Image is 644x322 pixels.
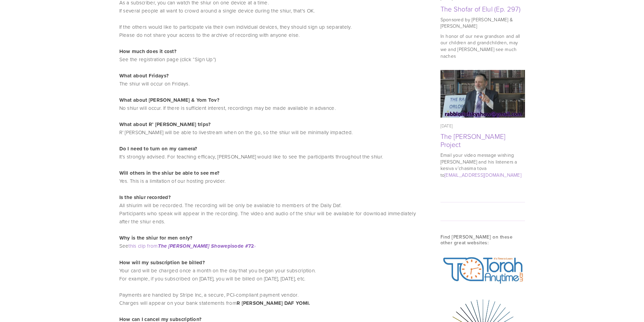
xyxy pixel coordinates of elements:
[119,145,424,161] p: It’s strongly advised. For teaching efficacy, [PERSON_NAME] would like to see the participants th...
[119,169,220,177] strong: Will others in the shiur be able to see me?
[119,121,211,128] strong: What about R’ [PERSON_NAME] trips?
[158,243,225,249] em: The [PERSON_NAME] Show
[237,299,310,307] strong: R [PERSON_NAME] DAF YOMI.
[119,145,197,152] strong: Do I need to turn on my camera?
[119,234,193,242] strong: Why is the shiur for men only?
[445,172,521,178] a: [EMAIL_ADDRESS][DOMAIN_NAME]
[440,123,453,129] time: [DATE]
[119,169,424,307] p: Yes. This is a limitation of our hosting provider. All shiurim will be recorded. The recording wi...
[440,254,525,287] img: TorahAnytimeAlpha.jpg
[440,152,525,178] p: Email your video message wishing [PERSON_NAME] and his listeners a kesiva v’chasima tova to
[440,70,525,118] img: The Rabbi Orlofsky Rosh Hashana Project
[119,259,205,266] strong: How will my subscription be billed?
[119,48,177,55] strong: How much does it cost?
[158,242,254,250] strong: episode #72
[440,234,525,246] h3: Find [PERSON_NAME] on these other great websites:
[440,4,521,14] a: The Shofar of Elul (Ep. 297)
[440,33,525,59] p: In honor of our new grandson and all our children and grandchildren, may we and [PERSON_NAME] see...
[119,194,171,201] strong: Is the shiur recorded?
[119,96,220,104] strong: What about [PERSON_NAME] & Yom Tov?
[119,120,424,137] p: R’ [PERSON_NAME] will be able to livestream when on the go, so the shiur will be minimally impacted.
[119,72,169,79] strong: What about Fridays?
[440,16,525,29] p: Sponsored by [PERSON_NAME] & [PERSON_NAME]
[440,131,506,149] a: The [PERSON_NAME] Project
[128,242,255,249] a: this clip fromThe [PERSON_NAME] Showepisode #72›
